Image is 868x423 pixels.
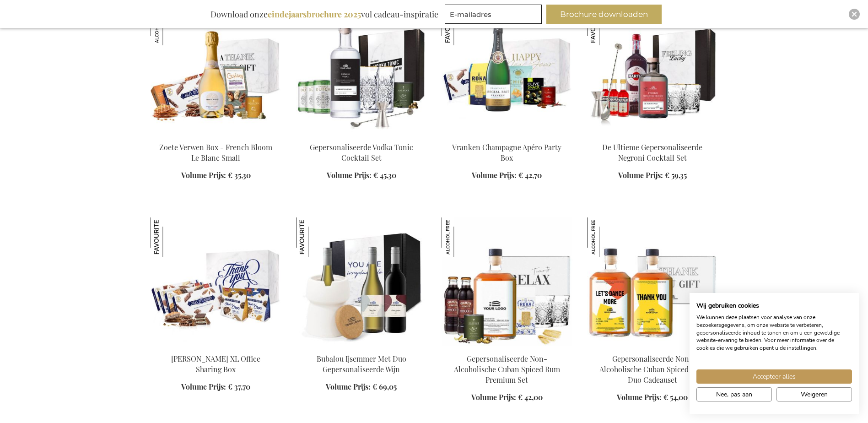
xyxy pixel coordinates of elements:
h2: Wij gebruiken cookies [696,302,852,310]
img: The Ultimate Personalized Negroni Cocktail Set [587,6,718,134]
span: € 37,70 [228,382,250,391]
span: Weigeren [801,390,828,399]
a: Gepersonaliseerde Non-Alcoholische Cuban Spiced Rum Duo Cadeauset Gepersonaliseerde Non-Alcoholis... [587,342,718,351]
img: Close [852,11,857,17]
a: Sweet Treats Box - French Bloom Le Blanc Small Zoete Verwen Box - French Bloom Le Blanc Small [151,130,281,139]
a: Volume Prijs: € 59,35 [618,170,687,181]
a: Bubalou Ijsemmer Met Duo Gepersonaliseerde Wijn [317,354,406,374]
a: Volume Prijs: € 42,00 [471,392,543,403]
input: E-mailadres [445,5,542,24]
a: De Ultieme Gepersonaliseerde Negroni Cocktail Set [602,142,702,163]
img: Personalised Non-Alcoholic Cuban Spiced Rum Premium Set [442,217,572,346]
form: marketing offers and promotions [445,5,545,27]
span: € 35,30 [228,170,251,180]
div: Download onze vol cadeau-inspiratie [206,5,442,24]
span: Volume Prijs: [327,170,372,180]
span: € 69,05 [372,382,397,391]
span: Volume Prijs: [617,392,662,402]
span: Nee, pas aan [716,390,752,399]
span: Volume Prijs: [471,392,516,402]
a: Volume Prijs: € 54,00 [617,392,688,403]
a: Vranken Champagne Apéro Party Box [452,142,561,163]
a: Volume Prijs: € 37,70 [181,382,250,392]
div: Close [849,9,860,20]
a: Personalised Non-Alcoholic Cuban Spiced Rum Premium Set Gepersonaliseerde Non-Alcoholische Cuban ... [442,342,572,351]
span: Accepteer alles [753,372,796,381]
button: Accepteer alle cookies [696,369,852,384]
img: Jules Destrooper XL Office Sharing Box [151,217,190,257]
span: € 45,30 [373,170,396,180]
img: Gepersonaliseerde Non-Alcoholische Cuban Spiced Rum Duo Cadeauset [587,217,718,346]
a: Volume Prijs: € 35,30 [181,170,251,181]
span: Volume Prijs: [181,382,226,391]
button: Pas cookie voorkeuren aan [696,387,772,401]
span: € 54,00 [663,392,688,402]
span: Volume Prijs: [181,170,226,180]
a: Gepersonaliseerde Non-Alcoholische Cuban Spiced Rum Duo Cadeauset [599,354,706,385]
span: € 42,70 [518,170,542,180]
span: Volume Prijs: [618,170,663,180]
img: Sweet Treats Box - French Bloom Le Blanc Small [151,6,281,134]
a: The Personalised Vodka Tonic Cocktail Set [296,130,427,139]
img: Vranken Champagne Apéro Party Box [442,6,572,134]
a: [PERSON_NAME] XL Office Sharing Box [171,354,260,374]
a: Zoete Verwen Box - French Bloom Le Blanc Small [159,142,272,163]
b: eindejaarsbrochure 2025 [268,9,361,20]
a: Bubalou Ijsemmer Met Duo Gepersonaliseerde Wijn Bubalou Ijsemmer Met Duo Gepersonaliseerde Wijn [296,342,427,351]
a: Jules Destrooper XL Office Sharing Box Jules Destrooper XL Office Sharing Box [151,342,281,351]
a: Vranken Champagne Apéro Party Box Vranken Champagne Apéro Party Box [442,130,572,139]
a: Volume Prijs: € 69,05 [326,382,397,392]
span: Volume Prijs: [472,170,517,180]
button: Brochure downloaden [546,5,662,24]
button: Alle cookies weigeren [776,387,852,401]
a: The Ultimate Personalized Negroni Cocktail Set De Ultieme Gepersonaliseerde Negroni Cocktail Set [587,130,718,139]
a: Volume Prijs: € 42,70 [472,170,542,181]
img: Gepersonaliseerde Non-Alcoholische Cuban Spiced Rum Duo Cadeauset [587,217,626,257]
img: Jules Destrooper XL Office Sharing Box [151,217,281,346]
a: Gepersonaliseerde Non-Alcoholische Cuban Spiced Rum Premium Set [454,354,560,385]
img: Bubalou Ijsemmer Met Duo Gepersonaliseerde Wijn [296,217,335,257]
p: We kunnen deze plaatsen voor analyse van onze bezoekersgegevens, om onze website te verbeteren, g... [696,314,852,352]
span: € 42,00 [518,392,543,402]
span: Volume Prijs: [326,382,371,391]
a: Volume Prijs: € 45,30 [327,170,396,181]
img: The Personalised Vodka Tonic Cocktail Set [296,6,427,134]
a: Gepersonaliseerde Vodka Tonic Cocktail Set [310,142,413,163]
span: € 59,35 [665,170,687,180]
img: Bubalou Ijsemmer Met Duo Gepersonaliseerde Wijn [296,217,427,346]
img: Gepersonaliseerde Non-Alcoholische Cuban Spiced Rum Premium Set [442,217,481,257]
